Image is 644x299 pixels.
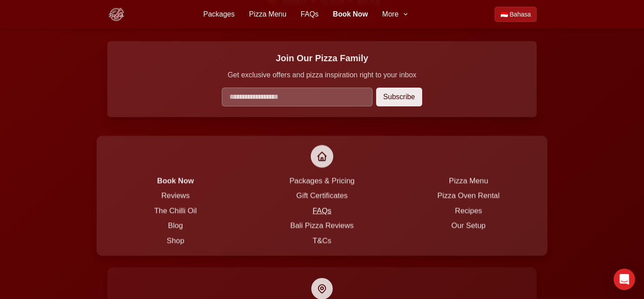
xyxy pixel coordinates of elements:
[376,88,422,106] button: Subscribe
[168,222,183,230] a: Blog
[313,237,331,245] a: T&Cs
[455,206,482,215] a: Recipes
[161,192,190,200] a: Reviews
[154,206,197,215] a: The Chilli Oil
[203,9,234,20] a: Packages
[297,192,348,200] a: Gift Certificates
[301,9,318,20] a: FAQs
[510,10,531,19] span: Bahasa
[118,70,526,80] p: Get exclusive offers and pizza inspiration right to your inbox
[437,192,500,200] a: Pizza Oven Rental
[289,177,355,185] a: Packages & Pricing
[495,7,537,22] a: Beralih ke Bahasa Indonesia
[107,5,125,23] img: Bali Pizza Party Logo
[614,269,635,290] div: Open Intercom Messenger
[449,177,488,185] a: Pizza Menu
[118,52,526,64] h3: Join Our Pizza Family
[249,9,287,20] a: Pizza Menu
[167,237,184,245] a: Shop
[290,222,354,230] a: Bali Pizza Reviews
[382,9,398,20] span: More
[313,206,331,215] a: FAQs
[333,9,368,20] a: Book Now
[157,177,194,185] a: Book Now
[382,9,409,20] button: More
[451,222,486,230] a: Our Setup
